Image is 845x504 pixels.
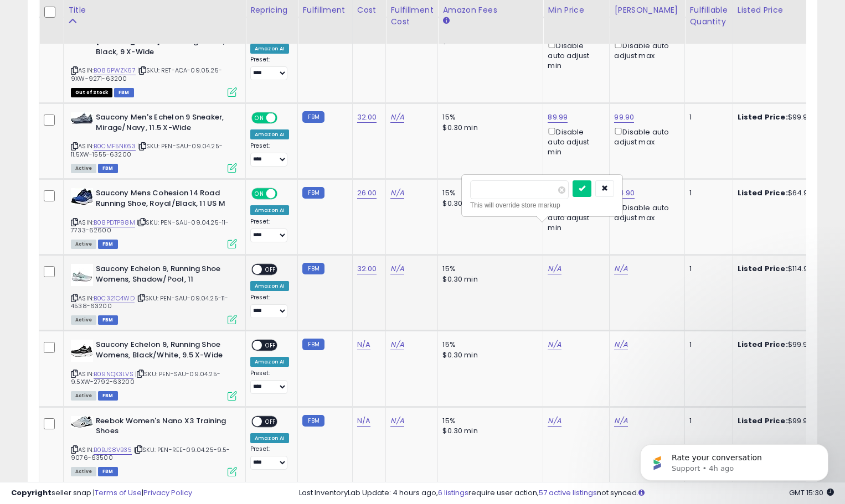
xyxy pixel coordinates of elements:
a: 57 active listings [539,487,597,498]
a: 6 listings [438,487,468,498]
div: $0.30 min [442,426,534,436]
a: N/A [614,263,627,274]
div: ASIN: [71,264,237,323]
div: Fulfillment Cost [390,4,433,28]
div: 15% [442,416,534,426]
div: Disable auto adjust max [614,201,676,223]
span: | SKU: PEN-SAU-09.04.25-11-7733-62600 [71,218,229,235]
span: FBM [98,240,118,249]
div: $0.30 min [442,274,534,284]
span: All listings currently available for purchase on Amazon [71,315,96,325]
a: 32.00 [357,263,377,274]
div: ASIN: [71,416,237,475]
div: Disable auto adjust min [548,126,601,158]
span: FBM [98,164,118,173]
a: N/A [390,112,404,123]
div: Listed Price [738,4,833,16]
div: Disable auto adjust min [548,39,601,71]
div: Last InventoryLab Update: 4 hours ago, require user action, not synced. [299,488,834,498]
a: 99.90 [614,112,634,123]
div: Amazon AI [250,281,289,291]
a: 26.00 [357,188,377,199]
a: N/A [614,415,627,427]
span: | SKU: PEN-SAU-09.04.25-11.5XW-1555-63200 [71,142,223,158]
span: OFF [276,189,293,199]
div: Repricing [250,4,293,16]
div: ASIN: [71,188,237,247]
a: B0C321C4WD [94,294,135,303]
a: Terms of Use [95,487,142,498]
span: FBM [114,88,134,97]
iframe: Intercom notifications message [624,421,845,498]
img: 41SlEknIFuL._SL40_.jpg [71,112,93,124]
div: 15% [442,112,534,122]
b: Saucony Mens Cohesion 14 Road Running Shoe, Royal/Black, 11 US M [96,188,230,211]
span: OFF [262,265,280,274]
a: N/A [614,339,627,350]
span: | SKU: RET-ACA-09.05.25-9XW-9271-63200 [71,66,222,82]
div: 1 [689,188,724,198]
span: OFF [262,341,280,350]
strong: Copyright [11,487,51,498]
span: ON [253,113,266,123]
div: Disable auto adjust min [548,201,601,233]
div: 15% [442,340,534,350]
div: Amazon AI [250,205,289,215]
span: All listings currently available for purchase on Amazon [71,240,96,249]
div: Fulfillable Quantity [689,4,728,28]
div: Preset: [250,142,289,167]
a: Privacy Policy [143,487,192,498]
a: N/A [357,339,370,350]
img: 31ZzxJupy9L._SL40_.jpg [71,340,93,362]
div: ASIN: [71,27,237,96]
div: ASIN: [71,340,237,399]
div: 1 [689,112,724,122]
b: Saucony Echelon 9, Running Shoe Womens, Black/White, 9.5 X-Wide [96,340,230,363]
div: Preset: [250,294,289,319]
div: Preset: [250,56,289,81]
div: 15% [442,188,534,198]
span: All listings currently available for purchase on Amazon [71,164,96,173]
b: Saucony Echelon 9, Running Shoe Womens, Shadow/Pool, 11 [96,264,230,287]
div: Disable auto adjust max [614,39,676,61]
div: Amazon AI [250,433,289,443]
a: N/A [390,415,404,427]
a: 89.99 [548,112,568,123]
a: N/A [548,339,561,350]
div: seller snap | | [11,488,192,498]
small: FBM [302,187,324,199]
div: Amazon AI [250,129,289,139]
div: ASIN: [71,112,237,172]
span: ON [253,189,266,199]
span: | SKU: PEN-REE-09.04.25-9.5-9076-63500 [71,445,230,462]
span: All listings that are currently out of stock and unavailable for purchase on Amazon [71,88,112,97]
span: OFF [262,417,280,426]
div: $99.99 [738,112,829,122]
img: 41yZGrvgC1L._SL40_.jpg [71,416,93,428]
b: Listed Price: [738,415,788,426]
a: N/A [548,263,561,274]
span: All listings currently available for purchase on Amazon [71,391,96,401]
span: All listings currently available for purchase on Amazon [71,467,96,476]
span: | SKU: PEN-SAU-09.04.25-9.5XW-2792-63200 [71,370,220,386]
div: 1 [689,340,724,350]
div: Preset: [250,218,289,243]
div: $99.99 [738,340,829,350]
small: FBM [302,111,324,123]
b: Listed Price: [738,188,788,198]
div: Preset: [250,445,289,470]
a: B08PDTP98M [94,218,135,227]
b: Listed Price: [738,263,788,274]
div: Fulfillment [302,4,347,16]
b: Saucony Men's Echelon 9 Sneaker, Mirage/Navy, 11.5 X-Wide [96,112,230,136]
div: $0.30 min [442,123,534,133]
div: $0.30 min [442,350,534,360]
div: This will override store markup [470,200,614,211]
div: 15% [442,264,534,274]
div: Title [68,4,241,16]
div: Preset: [250,370,289,394]
img: 41FbHzkvlTL._SL40_.jpg [71,264,93,286]
span: | SKU: PEN-SAU-09.04.25-11-4538-63200 [71,294,229,310]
